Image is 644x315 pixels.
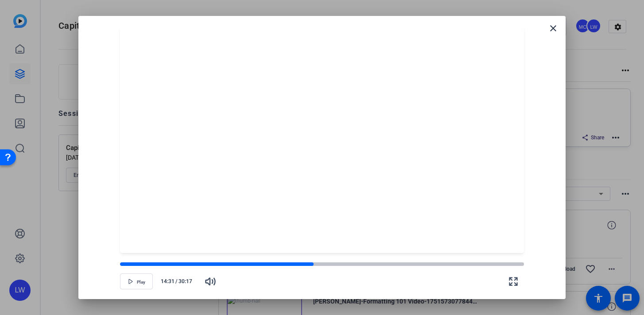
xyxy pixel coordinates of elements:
button: Mute [200,271,221,292]
mat-icon: close [548,23,559,34]
div: / [156,277,196,285]
span: Play [137,280,145,285]
button: Play [120,273,153,289]
span: 14:31 [156,277,175,285]
button: Fullscreen [503,271,524,292]
span: 30:17 [178,277,197,285]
